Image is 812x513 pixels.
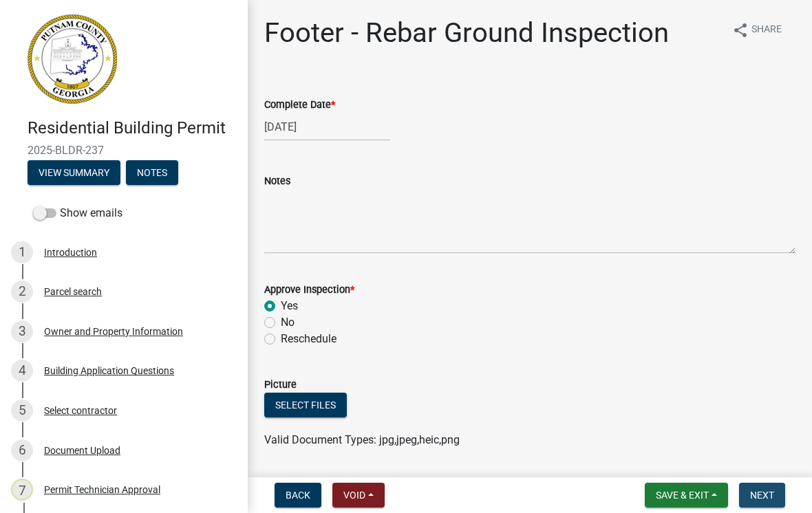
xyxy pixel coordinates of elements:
div: Document Upload [44,446,120,455]
button: Void [332,483,385,507]
div: 5 [11,400,33,422]
label: Picture [264,380,297,390]
button: Save & Exit [645,483,728,507]
div: 7 [11,479,33,501]
button: Back [275,483,321,507]
div: Building Application Questions [44,366,174,375]
input: mm/dd/yyyy [264,113,390,141]
i: share [732,22,749,39]
div: 2 [11,281,33,303]
button: Next [739,483,785,507]
label: Notes [264,177,290,186]
img: Putnam County, Georgia [28,14,117,104]
h1: Footer - Rebar Ground Inspection [264,17,669,50]
div: Parcel search [44,287,102,296]
label: Complete Date [264,100,335,110]
div: 3 [11,320,33,342]
label: Show emails [33,205,122,221]
label: Reschedule [281,331,336,347]
span: 2025-BLDR-237 [28,144,220,157]
label: Yes [281,298,298,314]
h4: Residential Building Permit [28,118,237,138]
span: Save & Exit [656,490,709,501]
span: Void [343,490,365,501]
div: 1 [11,241,33,263]
div: Owner and Property Information [44,327,183,336]
wm-modal-confirm: Summary [28,168,120,179]
wm-modal-confirm: Notes [126,168,178,179]
button: Notes [126,160,178,185]
div: 4 [11,360,33,382]
span: Valid Document Types: jpg,jpeg,heic,png [264,433,460,446]
label: No [281,314,295,331]
button: shareShare [721,17,793,43]
span: Next [750,490,774,501]
button: View Summary [28,160,120,185]
button: Select files [264,393,347,417]
span: Back [286,490,310,501]
span: Share [751,22,782,39]
div: Permit Technician Approval [44,485,160,494]
div: Select contractor [44,406,117,415]
div: 6 [11,439,33,461]
label: Approve Inspection [264,285,354,295]
div: Introduction [44,248,97,257]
